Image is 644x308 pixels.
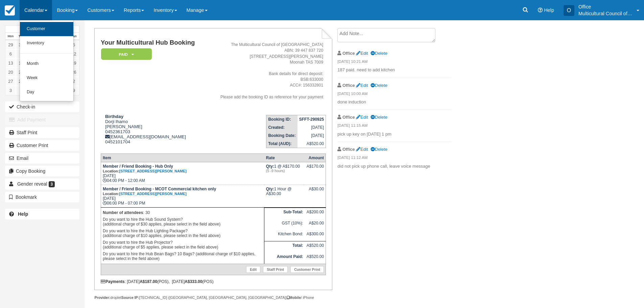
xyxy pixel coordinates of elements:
[140,279,157,284] strong: A$187.00
[264,162,305,185] td: 1 @ A$170.00
[305,153,326,162] th: Amount
[356,115,368,120] a: Edit
[101,48,152,60] em: Paid
[16,86,26,95] a: 4
[5,5,15,16] img: checkfront-main-nav-mini-logo.png
[16,33,26,40] th: Tue
[337,99,451,105] p: done induction
[5,192,79,203] button: Bookmark
[94,295,332,300] div: droplet [TECHNICAL_ID] ([GEOGRAPHIC_DATA], [GEOGRAPHIC_DATA], [GEOGRAPHIC_DATA]) / iPhone
[69,40,79,49] a: 5
[266,169,303,173] em: (5 -9 hours)
[208,42,323,100] address: The Multicultural Council of [GEOGRAPHIC_DATA] ABN: 39 447 837 720 [STREET_ADDRESS][PERSON_NAME] ...
[119,192,187,196] a: [STREET_ADDRESS][PERSON_NAME]
[5,68,16,77] a: 20
[264,208,305,219] th: Sub-Total:
[5,166,79,176] button: Copy Booking
[337,59,451,66] em: [DATE] 10:21 AM
[264,241,305,253] th: Total:
[5,179,79,189] a: Gender reveal 3
[305,208,326,219] td: A$200.00
[16,68,26,77] a: 21
[5,140,79,151] a: Customer Print
[342,83,355,88] strong: Office
[18,211,28,217] b: Help
[356,83,368,88] a: Edit
[103,209,262,216] p: : 30
[356,147,368,152] a: Edit
[578,10,633,17] p: Multicultural Council of [GEOGRAPHIC_DATA]
[297,123,326,132] td: [DATE]
[264,153,305,162] th: Rate
[337,91,451,98] em: [DATE] 10:00 AM
[307,187,324,197] div: A$30.00
[266,140,297,148] th: Total (AUD):
[371,51,387,56] a: Delete
[119,169,187,173] a: [STREET_ADDRESS][PERSON_NAME]
[101,48,149,61] a: Paid
[20,57,73,71] a: Month
[305,253,326,264] td: A$520.00
[121,295,139,300] strong: Source IP:
[337,163,451,170] p: did not pick up phone call, leave voice message
[105,114,123,119] strong: Birthday
[103,187,216,196] strong: Member / Friend Booking - MCOT Commercial kitchen only
[49,181,55,187] span: 3
[101,153,264,162] th: Item
[103,169,187,173] small: Location:
[337,123,451,130] em: [DATE] 11:15 AM
[5,77,16,86] a: 27
[337,155,451,162] em: [DATE] 11:12 AM
[5,40,16,49] a: 29
[69,77,79,86] a: 2
[16,58,26,68] a: 14
[337,67,451,73] p: 187 paid. need to add kitchen
[538,8,543,13] i: Help
[69,86,79,95] a: 9
[69,68,79,77] a: 26
[69,33,79,40] th: Sun
[287,295,301,300] strong: Mobile
[185,279,202,284] strong: A$333.00
[17,181,47,187] span: Gender reveal
[305,241,326,253] td: A$520.00
[246,266,260,273] a: Edit
[101,185,264,207] td: [DATE] 06:00 PM - 07:00 PM
[16,77,26,86] a: 28
[266,132,297,140] th: Booking Date:
[264,230,305,241] td: Kitchen Bond:
[101,279,125,284] strong: Payments
[5,49,16,58] a: 6
[264,219,305,230] td: GST (10%):
[342,51,355,56] strong: Office
[266,123,297,132] th: Created:
[101,114,206,144] div: Dorji lhamo [PERSON_NAME] 0452361703 [EMAIL_ADDRESS][DOMAIN_NAME] 0452101704
[103,192,187,196] small: Location:
[356,51,368,56] a: Edit
[305,230,326,241] td: A$300.00
[290,266,324,273] a: Customer Print
[103,164,187,173] strong: Member / Friend Booking - Hub Only
[20,71,73,85] a: Week
[5,86,16,95] a: 3
[305,219,326,230] td: A$20.00
[5,58,16,68] a: 13
[371,115,387,120] a: Delete
[103,228,262,239] p: Do you want to hire the Hub Lighting Package? (additional charge of $10 applies, please select in...
[342,115,355,120] strong: Office
[5,33,16,40] th: Mon
[297,140,326,148] td: A$520.00
[544,7,554,13] span: Help
[578,3,633,10] p: Office
[5,114,79,125] button: Add Payment
[101,279,326,284] div: : [DATE] (POS), [DATE] (POS)
[342,147,355,152] strong: Office
[266,187,274,191] strong: Qty
[20,22,73,36] a: Customer
[103,216,262,228] p: Do you want to hire the Hub Sound System? (additional charge of $30 applies, please select in the...
[337,131,451,138] p: pick up key on [DATE] 1 pm
[5,209,79,219] a: Help
[564,5,574,16] div: O
[20,36,73,50] a: Inventory
[94,295,110,300] strong: Provider:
